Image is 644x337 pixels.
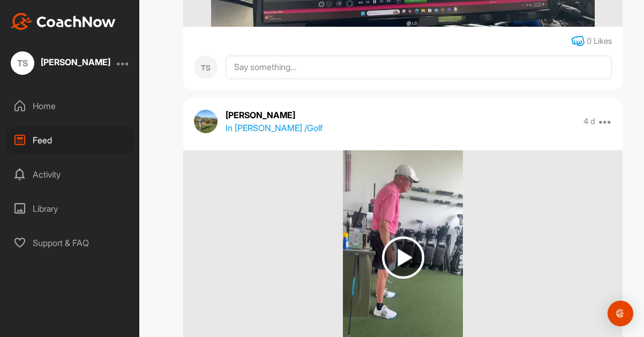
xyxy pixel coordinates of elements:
[194,110,218,133] img: avatar
[6,229,134,256] div: Support & FAQ
[6,195,134,222] div: Library
[226,121,323,134] p: In [PERSON_NAME] / Golf
[583,116,595,127] p: 4 d
[226,109,323,121] p: [PERSON_NAME]
[6,127,134,154] div: Feed
[6,161,134,188] div: Activity
[11,13,116,30] img: CoachNow
[194,56,218,79] div: TS
[11,51,34,75] div: TS
[6,93,134,119] div: Home
[41,58,110,66] div: [PERSON_NAME]
[382,236,424,279] img: play
[608,301,633,326] div: Open Intercom Messenger
[587,35,612,48] div: 0 Likes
